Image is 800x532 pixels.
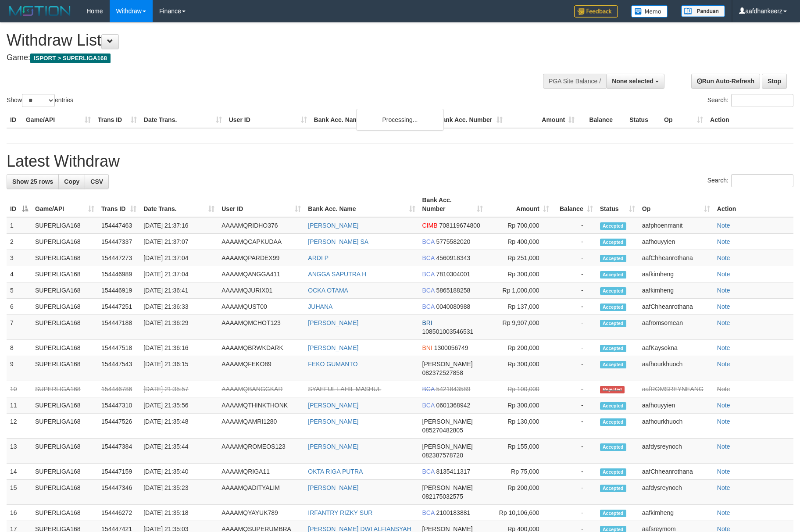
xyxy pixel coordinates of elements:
[600,510,626,517] span: Accepted
[553,414,596,439] td: -
[600,255,626,262] span: Accepted
[308,468,363,475] a: OKTA RIGA PUTRA
[308,386,381,393] a: SYAEFUL LAHIL MASHUL
[639,480,714,505] td: aafdysreynoch
[553,340,596,356] td: -
[631,5,668,18] img: Button%20Memo.svg
[486,299,553,315] td: Rp 137,000
[422,484,473,491] span: [PERSON_NAME]
[639,356,714,381] td: aafhourkhuoch
[422,468,435,475] span: BCA
[717,344,730,351] a: Note
[32,414,98,439] td: SUPERLIGA168
[486,397,553,414] td: Rp 300,000
[422,386,435,393] span: BCA
[32,282,98,299] td: SUPERLIGA168
[218,464,304,480] td: AAAAMQRIGA11
[486,505,553,521] td: Rp 10,106,600
[486,250,553,266] td: Rp 251,000
[639,192,714,217] th: Op: activate to sort column ascending
[762,74,787,89] a: Stop
[7,340,32,356] td: 8
[553,234,596,250] td: -
[7,94,73,107] label: Show entries
[140,112,225,128] th: Date Trans.
[218,439,304,464] td: AAAAMQROMEOS123
[436,254,470,261] span: Copy 4560918343 to clipboard
[32,381,98,397] td: SUPERLIGA168
[22,94,55,107] select: Showentries
[486,266,553,282] td: Rp 300,000
[596,192,639,217] th: Status: activate to sort column ascending
[422,427,463,434] span: Copy 085270482805 to clipboard
[7,356,32,381] td: 9
[140,381,218,397] td: [DATE] 21:35:57
[32,234,98,250] td: SUPERLIGA168
[422,344,432,351] span: BNI
[717,418,730,425] a: Note
[422,452,463,459] span: Copy 082387578720 to clipboard
[7,282,32,299] td: 5
[639,340,714,356] td: aafKaysokna
[7,234,32,250] td: 2
[436,271,470,278] span: Copy 7810304001 to clipboard
[218,217,304,234] td: AAAAMQRIDHO376
[422,509,435,516] span: BCA
[553,315,596,340] td: -
[308,287,348,294] a: OCKA OTAMA
[639,439,714,464] td: aafdysreynoch
[308,222,358,229] a: [PERSON_NAME]
[32,439,98,464] td: SUPERLIGA168
[140,397,218,414] td: [DATE] 21:35:56
[553,250,596,266] td: -
[308,344,358,351] a: [PERSON_NAME]
[422,319,432,326] span: BRI
[553,282,596,299] td: -
[731,174,793,187] input: Search:
[422,254,435,261] span: BCA
[639,217,714,234] td: aafphoenmanit
[639,381,714,397] td: aafROMSREYNEANG
[553,217,596,234] td: -
[32,299,98,315] td: SUPERLIGA168
[422,287,435,294] span: BCA
[98,315,140,340] td: 154447188
[32,250,98,266] td: SUPERLIGA168
[436,509,470,516] span: Copy 2100183881 to clipboard
[7,4,73,18] img: MOTION_logo.png
[717,254,730,261] a: Note
[7,299,32,315] td: 6
[486,234,553,250] td: Rp 400,000
[553,505,596,521] td: -
[98,439,140,464] td: 154447384
[436,238,470,245] span: Copy 5775582020 to clipboard
[626,112,661,128] th: Status
[600,271,626,278] span: Accepted
[717,443,730,450] a: Note
[140,250,218,266] td: [DATE] 21:37:04
[140,414,218,439] td: [DATE] 21:35:48
[422,271,435,278] span: BCA
[218,282,304,299] td: AAAAMQJURIX01
[140,464,218,480] td: [DATE] 21:35:40
[422,402,435,409] span: BCA
[717,319,730,326] a: Note
[434,344,468,351] span: Copy 1300056749 to clipboard
[7,153,793,170] h1: Latest Withdraw
[225,112,311,128] th: User ID
[94,112,140,128] th: Trans ID
[32,217,98,234] td: SUPERLIGA168
[7,505,32,521] td: 16
[717,271,730,278] a: Note
[639,234,714,250] td: aafhouyyien
[486,464,553,480] td: Rp 75,000
[486,315,553,340] td: Rp 9,907,000
[486,414,553,439] td: Rp 130,000
[7,217,32,234] td: 1
[600,443,626,451] span: Accepted
[98,192,140,217] th: Trans ID: activate to sort column ascending
[553,439,596,464] td: -
[612,78,654,85] span: None selected
[308,418,358,425] a: [PERSON_NAME]
[98,356,140,381] td: 154447543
